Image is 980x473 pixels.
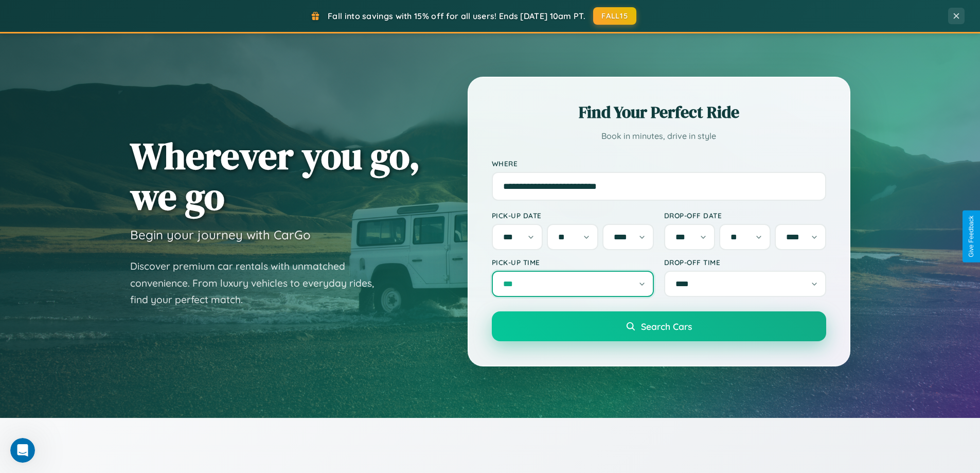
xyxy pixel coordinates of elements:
label: Pick-up Time [492,258,654,267]
h1: Wherever you go, we go [130,135,420,217]
label: Where [492,159,826,168]
div: Give Feedback [968,216,975,257]
span: Search Cars [641,321,692,332]
h2: Find Your Perfect Ride [492,101,826,124]
label: Drop-off Date [664,211,826,220]
iframe: Intercom live chat [10,438,35,463]
p: Discover premium car rentals with unmatched convenience. From luxury vehicles to everyday rides, ... [130,258,387,308]
button: FALL15 [593,7,636,25]
h3: Begin your journey with CarGo [130,227,311,242]
span: Fall into savings with 15% off for all users! Ends [DATE] 10am PT. [328,11,585,21]
label: Drop-off Time [664,258,826,267]
p: Book in minutes, drive in style [492,129,826,144]
label: Pick-up Date [492,211,654,220]
button: Search Cars [492,311,826,341]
